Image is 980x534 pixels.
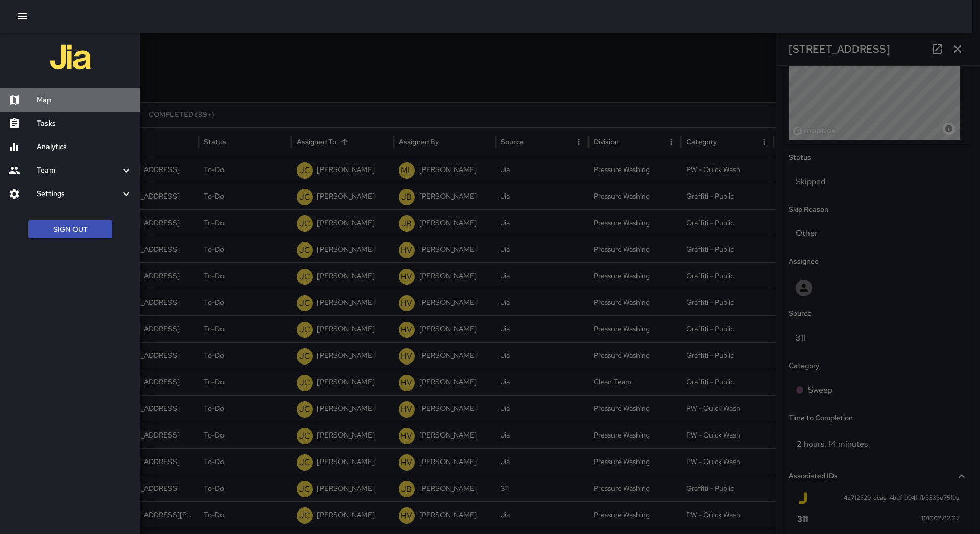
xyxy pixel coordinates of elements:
button: Sign Out [28,220,112,239]
h6: Tasks [37,118,132,129]
h6: Team [37,165,120,176]
h6: Analytics [37,141,132,153]
h6: Map [37,94,132,106]
h6: Settings [37,188,120,200]
img: jia-logo [50,37,91,78]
